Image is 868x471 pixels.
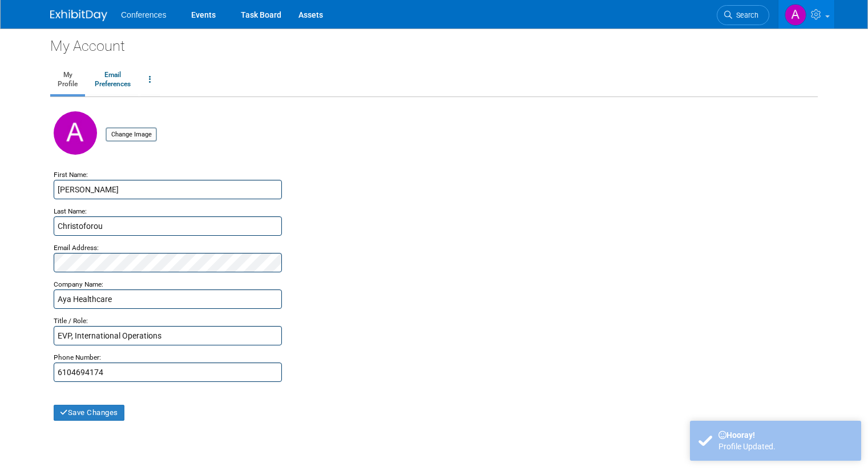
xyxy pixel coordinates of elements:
img: Alissa Christoforou [785,4,806,26]
span: Conferences [121,10,166,19]
small: Phone Number: [54,353,101,361]
small: Email Address: [54,244,99,252]
a: EmailPreferences [87,66,138,94]
span: Search [732,11,758,19]
img: ExhibitDay [50,10,107,21]
a: MyProfile [50,66,85,94]
small: Title / Role: [54,317,88,325]
div: Profile Updated. [718,441,853,452]
small: Company Name: [54,280,103,288]
a: Search [717,5,769,25]
div: Hooray! [718,429,853,441]
img: A.jpg [54,111,97,155]
button: Save Changes [54,405,124,421]
small: First Name: [54,171,88,179]
div: My Account [50,29,818,56]
small: Last Name: [54,207,87,215]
